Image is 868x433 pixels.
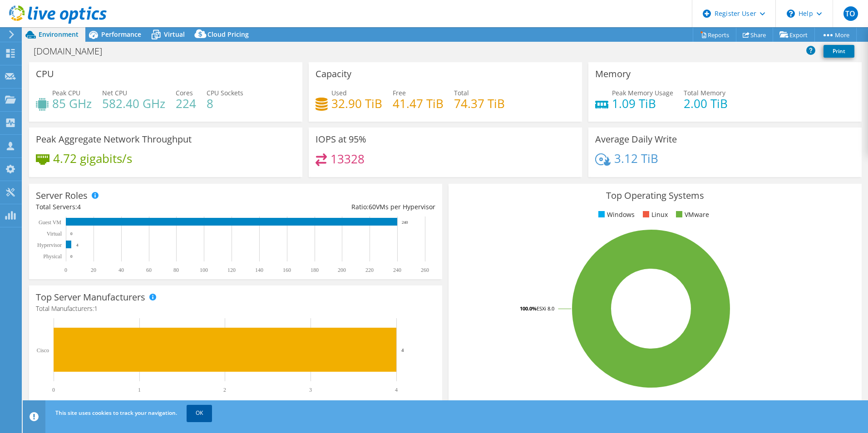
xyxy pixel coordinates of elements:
h4: 1.09 TiB [612,98,673,108]
span: Cloud Pricing [207,30,249,39]
span: Environment [39,30,79,39]
text: 4 [76,243,79,247]
span: Used [331,89,347,97]
text: 0 [70,254,73,259]
text: 240 [393,267,401,273]
text: 0 [52,387,55,393]
text: Hypervisor [37,242,62,248]
text: 0 [64,267,67,273]
h3: Average Daily Write [595,134,677,144]
text: 80 [173,267,179,273]
text: Physical [43,253,62,260]
li: VMware [674,210,709,220]
h3: Top Operating Systems [455,191,855,201]
a: Export [773,28,815,42]
h4: 4.72 gigabits/s [53,153,132,163]
a: Share [736,28,773,42]
text: 160 [283,267,291,273]
h1: [DOMAIN_NAME] [30,46,116,56]
div: Ratio: VMs per Hypervisor [236,202,435,212]
span: CPU Sockets [207,89,243,97]
text: 120 [227,267,236,273]
h3: Server Roles [36,191,88,201]
h4: 74.37 TiB [454,98,505,108]
span: Cores [176,89,193,97]
h3: Top Server Manufacturers [36,292,145,302]
text: 260 [421,267,429,273]
h4: 41.47 TiB [393,98,444,108]
text: 140 [255,267,263,273]
text: 200 [338,267,346,273]
text: 2 [223,387,226,393]
span: TO [843,6,858,21]
h4: 224 [176,98,196,108]
span: Performance [101,30,141,39]
a: Reports [693,28,736,42]
text: Guest VM [39,219,61,226]
h4: 3.12 TiB [614,153,658,163]
h3: CPU [36,69,54,79]
h3: Memory [595,69,631,79]
h4: 13328 [330,154,365,164]
h4: 8 [207,98,243,108]
text: 180 [311,267,319,273]
text: Virtual [47,231,62,237]
h3: Capacity [316,69,351,79]
text: Cisco [37,347,49,354]
h4: 2.00 TiB [684,98,728,108]
text: 20 [91,267,96,273]
span: Total Memory [684,89,725,97]
li: Linux [641,210,668,220]
text: 100 [200,267,208,273]
span: This site uses cookies to track your navigation. [55,409,177,417]
span: Peak Memory Usage [612,89,673,97]
text: 4 [395,387,398,393]
tspan: 100.0% [520,305,537,312]
text: 60 [146,267,152,273]
a: More [814,28,857,42]
text: 4 [401,347,404,353]
text: 3 [309,387,312,393]
text: 1 [138,387,141,393]
h3: IOPS at 95% [316,134,366,144]
span: 1 [94,304,98,313]
text: 220 [365,267,374,273]
span: Peak CPU [52,89,80,97]
span: Free [393,89,406,97]
span: Virtual [164,30,185,39]
text: 0 [70,231,73,236]
li: Windows [596,210,635,220]
div: Total Servers: [36,202,236,212]
h4: 85 GHz [52,98,92,108]
text: 240 [402,220,408,225]
span: Total [454,89,469,97]
h4: 32.90 TiB [331,98,382,108]
span: 4 [77,202,81,211]
a: Print [824,45,854,58]
tspan: ESXi 8.0 [537,305,554,312]
svg: \n [787,10,795,18]
h4: Total Manufacturers: [36,304,435,314]
span: Net CPU [102,89,127,97]
text: 40 [118,267,124,273]
span: 60 [369,202,376,211]
h3: Peak Aggregate Network Throughput [36,134,192,144]
h4: 582.40 GHz [102,98,165,108]
a: OK [187,405,212,421]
